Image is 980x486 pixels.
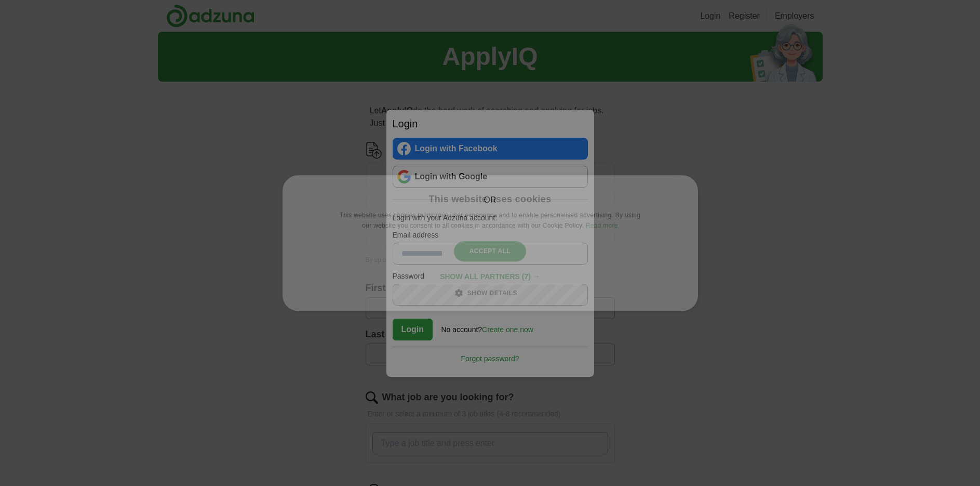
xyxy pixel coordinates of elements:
[428,193,551,205] div: This website uses cookies
[340,212,640,229] span: This website uses cookies to improve user experience and to enable personalised advertising. By u...
[522,272,540,281] span: (7) →
[463,287,517,298] div: Show details
[440,272,540,281] div: Show all partners (7) →
[586,222,618,229] a: Read more, opens a new window
[467,290,517,297] span: Show details
[283,175,698,311] div: Cookie consent dialog
[454,242,527,261] div: Accept all
[440,272,520,281] span: Show all partners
